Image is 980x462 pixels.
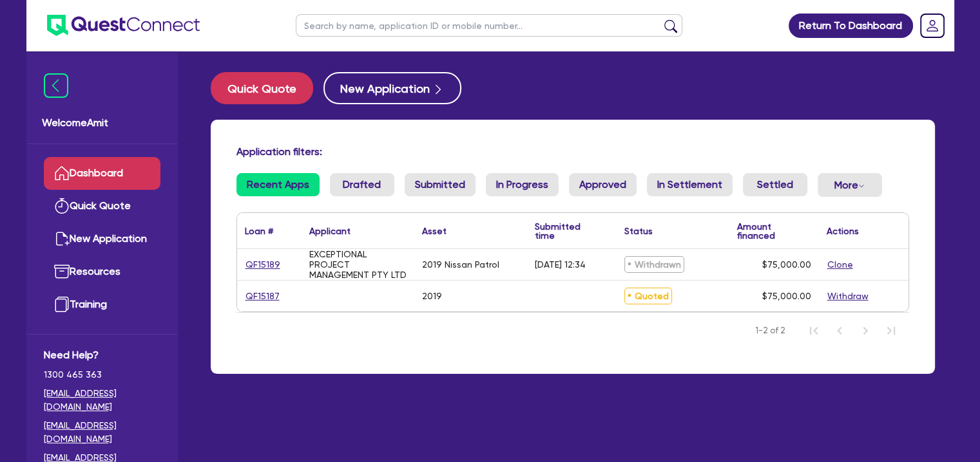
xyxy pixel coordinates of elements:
a: QF15189 [245,257,281,272]
a: Dropdown toggle [916,9,949,42]
a: Quick Quote [211,72,323,104]
a: [EMAIL_ADDRESS][DOMAIN_NAME] [44,419,160,446]
span: $75,000.00 [762,259,811,270]
img: training [54,297,70,312]
div: 2019 [422,291,442,301]
a: [EMAIL_ADDRESS][DOMAIN_NAME] [44,387,160,414]
button: New Application [323,72,461,104]
div: Actions [827,226,859,236]
a: Training [44,288,160,321]
button: Dropdown toggle [818,173,882,197]
a: Resources [44,255,160,288]
div: Loan # [245,226,273,236]
a: Submitted [405,173,476,196]
a: Dashboard [44,157,160,190]
a: Recent Apps [236,173,320,196]
span: 1300 465 363 [44,368,160,382]
a: Drafted [330,173,394,196]
img: resources [54,264,70,279]
div: Amount financed [737,222,811,240]
button: Last Page [878,318,904,344]
a: New Application [44,223,160,255]
div: Submitted time [535,222,597,240]
img: quest-connect-logo-blue [47,15,200,36]
button: Withdraw [827,289,869,304]
span: $75,000.00 [762,291,811,301]
input: Search by name, application ID or mobile number... [296,14,682,37]
button: First Page [801,318,827,344]
span: Need Help? [44,347,160,363]
div: 2019 Nissan Patrol [422,259,499,270]
img: icon-menu-close [44,73,68,98]
button: Quick Quote [211,72,313,104]
div: [DATE] 12:34 [535,259,586,270]
div: EXCEPTIONAL PROJECT MANAGEMENT PTY LTD [309,249,407,280]
button: Next Page [852,318,878,344]
span: Withdrawn [624,256,684,273]
a: Quick Quote [44,190,160,223]
a: Approved [569,173,637,196]
a: In Progress [486,173,559,196]
a: Settled [743,173,807,196]
span: Quoted [624,288,672,304]
img: quick-quote [54,198,70,214]
button: Clone [827,257,854,272]
img: new-application [54,231,70,246]
a: In Settlement [647,173,733,196]
a: QF15187 [245,289,280,304]
span: 1-2 of 2 [755,324,785,337]
h4: Application filters: [236,145,909,158]
div: Status [624,226,653,236]
span: Welcome Amit [42,115,162,131]
div: Applicant [309,226,351,236]
div: Asset [422,226,447,236]
a: Return To Dashboard [789,14,913,38]
button: Previous Page [827,318,852,344]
